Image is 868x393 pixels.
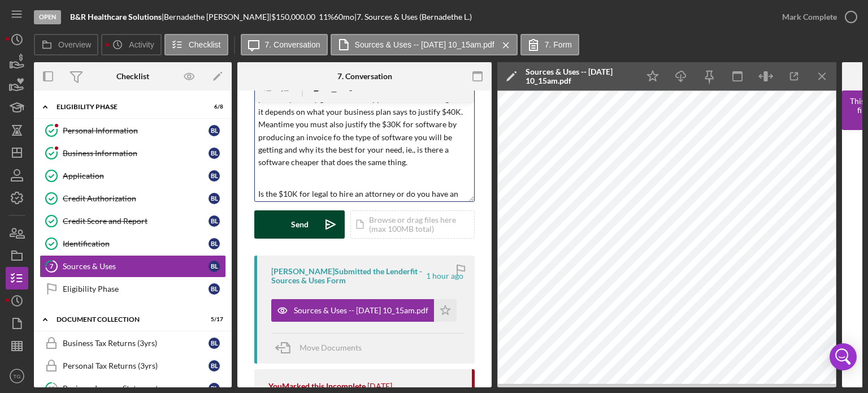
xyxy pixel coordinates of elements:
div: B L [209,338,220,349]
div: B L [209,148,220,159]
a: ApplicationBL [40,165,226,187]
div: B L [209,215,220,227]
div: | [70,12,164,21]
button: Sources & Uses -- [DATE] 10_15am.pdf [331,34,518,55]
div: Mark Complete [782,6,837,28]
div: You Marked this Incomplete [268,382,366,391]
div: Send [291,210,309,239]
a: Credit AuthorizationBL [40,187,226,210]
div: B L [209,283,220,295]
div: Application [63,171,209,180]
div: B L [209,170,220,182]
div: B L [209,261,220,272]
div: Credit Score and Report [63,217,209,226]
a: Eligibility PhaseBL [40,278,226,300]
div: | 7. Sources & Uses (Bernadethe L.) [354,12,472,21]
div: Sources & Uses [63,262,209,271]
a: Personal Tax Returns (3yrs)BL [40,355,226,377]
button: Send [254,210,345,239]
div: Identification [63,239,209,248]
div: Personal Tax Returns (3yrs) [63,361,209,370]
button: Activity [101,34,161,55]
div: [PERSON_NAME] Submitted the Lenderfit - Sources & Uses Form [271,267,424,285]
a: Credit Score and ReportBL [40,210,226,232]
button: TG [6,365,28,387]
div: Checklist [116,72,149,81]
div: Document Collection [57,316,195,323]
div: B L [209,360,220,372]
button: Checklist [164,34,228,55]
div: Sources & Uses -- [DATE] 10_15am.pdf [294,306,428,315]
label: Overview [58,40,91,49]
button: Overview [34,34,98,55]
label: Checklist [189,40,221,49]
div: Business Income Statement [63,384,209,393]
div: 5 / 17 [203,316,223,323]
div: Sources & Uses -- [DATE] 10_15am.pdf [526,67,633,85]
label: Sources & Uses -- [DATE] 10_15am.pdf [355,40,494,49]
label: Activity [129,40,154,49]
div: B L [209,193,220,204]
button: Sources & Uses -- [DATE] 10_15am.pdf [271,299,457,322]
a: Personal InformationBL [40,119,226,142]
span: Move Documents [300,343,362,352]
tspan: 7 [50,262,54,270]
div: Open [34,10,61,24]
div: Business Tax Returns (3yrs) [63,339,209,348]
div: Business Information [63,149,209,158]
div: Bernadethe [PERSON_NAME] | [164,12,271,21]
a: IdentificationBL [40,232,226,255]
div: 7. Conversation [337,72,392,81]
label: 7. Form [545,40,572,49]
p: Is the $10K for legal to hire an attorney or do you have an existing legal matter that you need f... [258,188,471,213]
div: B L [209,125,220,136]
button: 7. Conversation [241,34,328,55]
div: 6 / 8 [203,103,223,110]
div: Credit Authorization [63,194,209,203]
button: 7. Form [520,34,579,55]
b: B&R Healthcare Solutions [70,12,162,21]
div: Open Intercom Messenger [830,343,857,370]
a: 7Sources & UsesBL [40,255,226,278]
time: 2025-08-18 14:15 [426,271,463,280]
div: 11 % [319,12,334,21]
a: Business Tax Returns (3yrs)BL [40,332,226,355]
time: 2025-08-09 02:02 [367,382,392,391]
label: 7. Conversation [265,40,320,49]
div: $150,000.00 [271,12,319,21]
div: B L [209,238,220,249]
div: Personal Information [63,126,209,135]
tspan: 10 [48,385,55,392]
div: Eligibility Phase [57,103,195,110]
div: Eligibility Phase [63,284,209,293]
a: Business InformationBL [40,142,226,165]
button: Move Documents [271,334,373,362]
div: 60 mo [334,12,354,21]
text: TG [13,373,20,379]
button: Mark Complete [771,6,862,28]
p: I will mark this section complete after you indicate how many [DEMOGRAPHIC_DATA] jobs you are cre... [258,68,471,169]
